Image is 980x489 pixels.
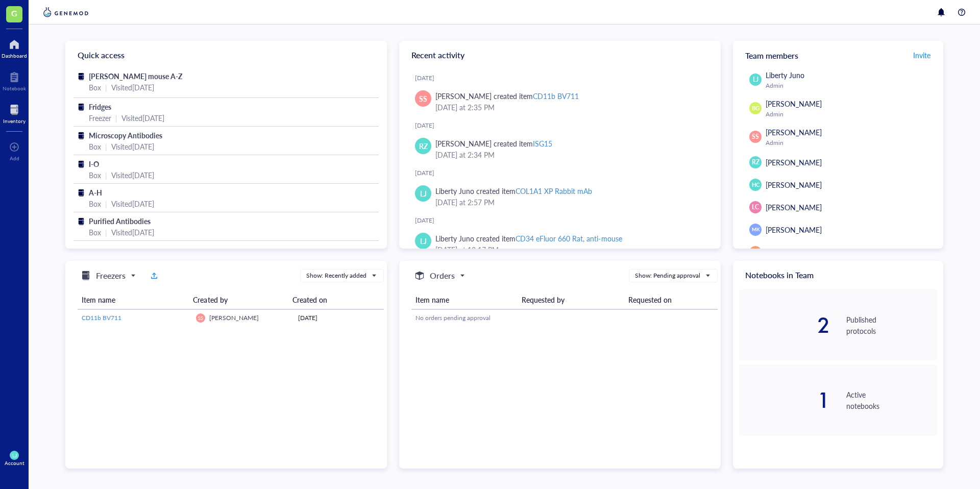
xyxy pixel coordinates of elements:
div: [DATE] [415,216,713,225]
div: No orders pending approval [415,313,714,323]
div: | [105,141,107,152]
a: SS[PERSON_NAME] created itemCD11b BV711[DATE] at 2:35 PM [407,86,713,117]
span: MK [751,226,759,233]
span: [PERSON_NAME] [209,313,259,322]
div: | [105,82,107,93]
span: Liberty Juno [766,70,804,80]
div: Box [89,141,101,152]
div: Dashboard [2,53,27,59]
th: Requested on [624,290,718,309]
div: [DATE] at 2:34 PM [435,149,704,160]
th: Created by [189,290,288,309]
span: SS [199,315,203,321]
div: [DATE] [298,313,380,323]
span: Purified Antibodies [89,216,151,226]
span: [PERSON_NAME] [766,99,822,109]
div: COL1A1 XP Rabbit mAb [516,186,592,196]
div: 1 [739,390,830,410]
span: HC [751,181,759,189]
div: Box [89,82,101,93]
a: Dashboard [2,36,27,59]
div: [DATE] [415,74,713,82]
div: Show: Pending approval [635,271,700,280]
div: Liberty Juno created item [435,233,622,244]
div: Recent activity [399,41,721,69]
img: genemod-logo [41,6,91,18]
div: Liberty Juno created item [435,185,592,197]
div: 2 [739,315,830,335]
div: Active notebooks [846,389,937,411]
a: Notebook [3,69,26,91]
span: [PERSON_NAME] mouse A-Z [89,71,182,81]
span: SS [419,93,427,104]
span: A-H [89,187,102,198]
div: [DATE] [415,121,713,130]
span: Fridges [89,102,111,112]
div: [PERSON_NAME] created item [435,90,579,102]
th: Item name [411,290,518,309]
span: Microscopy Antibodies [89,130,162,140]
a: LJLiberty Juno created itemCOL1A1 XP Rabbit mAb[DATE] at 2:57 PM [407,181,713,212]
div: Inventory [3,118,26,124]
div: [PERSON_NAME] created item [435,138,552,149]
span: SS [752,132,759,141]
div: [DATE] at 2:57 PM [435,197,704,208]
span: CD11b BV711 [82,313,121,322]
div: [DATE] at 2:35 PM [435,102,704,113]
a: Inventory [3,102,26,124]
div: Visited [DATE] [111,82,154,93]
a: LJLiberty Juno created itemCD34 eFluor 660 Rat, anti-mouse[DATE] at 12:17 PM [407,229,713,259]
div: Account [5,460,24,466]
h5: Freezers [96,270,126,282]
div: | [105,198,107,209]
span: LJ [753,75,758,84]
div: Published protocols [846,314,937,336]
span: KF [752,248,759,257]
span: LC [752,203,759,212]
span: [PERSON_NAME] [766,247,822,257]
div: | [115,112,117,124]
span: RZ [419,140,428,152]
div: Visited [DATE] [111,141,154,152]
span: LJ [420,188,427,199]
span: G [11,7,17,19]
div: Visited [DATE] [121,112,164,124]
span: [PERSON_NAME] [766,157,822,167]
th: Created on [288,290,376,309]
span: [PERSON_NAME] [766,225,822,235]
span: LJ [12,452,17,458]
div: Notebooks in Team [733,261,943,289]
div: Box [89,227,101,238]
span: Invite [913,50,930,60]
div: | [105,169,107,181]
th: Item name [78,290,189,309]
div: Visited [DATE] [111,227,154,238]
div: Freezer [89,112,111,124]
div: Visited [DATE] [111,169,154,181]
div: Team members [733,41,943,69]
div: CD11b BV711 [533,91,579,101]
button: Invite [913,47,931,63]
span: I-O [89,159,99,169]
div: [DATE] [415,169,713,177]
div: Quick access [65,41,387,69]
span: [PERSON_NAME] [766,180,822,190]
div: Admin [766,139,933,147]
div: Admin [766,82,933,90]
span: [PERSON_NAME] [766,127,822,137]
div: Visited [DATE] [111,198,154,209]
div: ISG15 [533,138,552,149]
div: Add [10,155,19,161]
a: RZ[PERSON_NAME] created itemISG15[DATE] at 2:34 PM [407,134,713,164]
h5: Orders [430,270,455,282]
span: RZ [752,158,759,167]
div: | [105,227,107,238]
span: [PERSON_NAME] [766,202,822,212]
div: Notebook [3,85,26,91]
div: Box [89,198,101,209]
a: CD11b BV711 [82,313,188,323]
div: Box [89,169,101,181]
span: BG [751,104,759,113]
div: Show: Recently added [306,271,366,280]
